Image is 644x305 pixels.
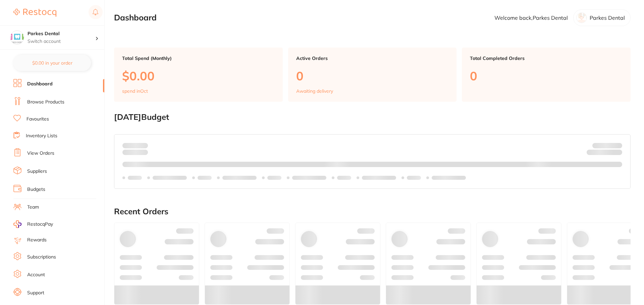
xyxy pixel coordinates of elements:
[590,15,625,21] p: Parkes Dental
[198,175,212,180] p: Labels
[288,48,457,102] a: Active Orders0Awaiting delivery
[26,116,49,123] a: Favourites
[122,56,275,61] p: Total Spend (Monthly)
[292,175,326,180] p: Labels extended
[27,254,56,260] a: Subscriptions
[13,55,91,71] button: $0.00 in your order
[114,112,631,122] h2: [DATE] Budget
[27,272,45,278] a: Account
[10,31,24,44] img: Parkes Dental
[114,207,631,216] h2: Recent Orders
[153,175,187,180] p: Labels extended
[26,133,57,139] a: Inventory Lists
[27,204,39,211] a: Team
[337,175,351,180] p: Labels
[592,143,622,148] p: Budget:
[13,220,53,228] a: RestocqPay
[462,48,631,102] a: Total Completed Orders0
[432,175,466,180] p: Labels extended
[122,69,275,83] p: $0.00
[122,88,148,94] p: spend in Oct
[470,69,623,83] p: 0
[27,150,54,157] a: View Orders
[609,142,622,148] strong: $NaN
[27,186,45,193] a: Budgets
[296,88,333,94] p: Awaiting delivery
[27,290,44,296] a: Support
[13,9,56,17] img: Restocq Logo
[407,175,421,180] p: Labels
[610,151,622,157] strong: $0.00
[122,148,148,156] p: month
[296,69,449,83] p: 0
[13,220,21,228] img: RestocqPay
[296,56,449,61] p: Active Orders
[27,221,53,228] span: RestocqPay
[27,81,53,87] a: Dashboard
[28,38,95,45] p: Switch account
[13,5,56,20] a: Restocq Logo
[27,99,64,105] a: Browse Products
[222,175,257,180] p: Labels extended
[494,15,568,21] p: Welcome back, Parkes Dental
[267,175,281,180] p: Labels
[362,175,396,180] p: Labels extended
[114,48,283,102] a: Total Spend (Monthly)$0.00spend inOct
[27,168,47,175] a: Suppliers
[587,148,622,156] p: Remaining:
[27,237,47,243] a: Rewards
[28,30,95,37] h4: Parkes Dental
[470,56,623,61] p: Total Completed Orders
[122,143,148,148] p: Spent:
[114,13,157,22] h2: Dashboard
[136,142,148,148] strong: $0.00
[128,175,142,180] p: Labels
